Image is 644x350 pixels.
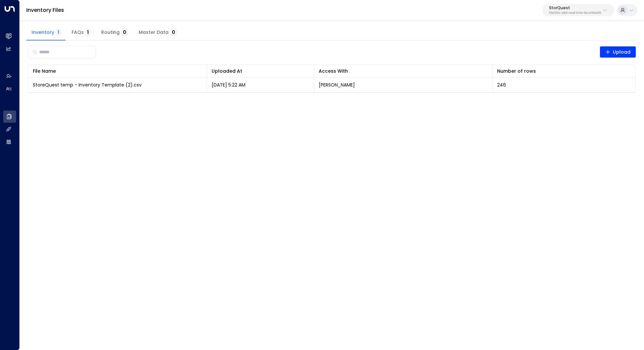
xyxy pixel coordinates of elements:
p: 95e12634-a2b0-4ea9-845a-0bcfa50e2d19 [549,12,601,14]
button: Upload [600,46,636,58]
div: File Name [33,67,202,75]
div: Number of rows [497,67,536,75]
span: StoreQuest temp - Inventory Template (2).csv [33,82,142,88]
span: 0 [121,28,128,37]
div: File Name [33,67,56,75]
p: [PERSON_NAME] [319,82,355,88]
a: Inventory Files [26,6,64,14]
button: StorQuest95e12634-a2b0-4ea9-845a-0bcfa50e2d19 [542,4,614,16]
div: Number of rows [497,67,631,75]
span: 1 [85,28,91,37]
span: Master Data [139,30,177,36]
span: 0 [170,28,177,37]
span: 1 [56,28,61,37]
span: Inventory [32,30,61,36]
div: Uploaded At [212,67,309,75]
span: Upload [605,48,631,56]
p: [DATE] 5:22 AM [212,82,245,88]
span: 246 [497,82,506,88]
span: FAQs [72,30,91,36]
span: Routing [101,30,128,36]
div: Access With [319,67,488,75]
div: Uploaded At [212,67,242,75]
p: StorQuest [549,6,601,10]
